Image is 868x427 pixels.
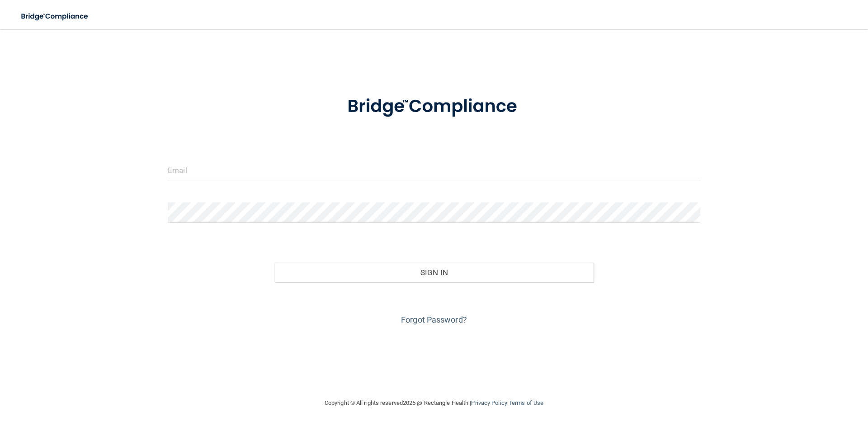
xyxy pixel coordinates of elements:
[509,399,543,406] a: Terms of Use
[274,263,594,282] button: Sign In
[401,315,467,324] a: Forgot Password?
[471,399,507,406] a: Privacy Policy
[14,7,97,26] img: bridge_compliance_login_screen.278c3ca4.svg
[269,389,599,418] div: Copyright © All rights reserved 2025 @ Rectangle Health | |
[329,83,539,130] img: bridge_compliance_login_screen.278c3ca4.svg
[168,160,700,180] input: Email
